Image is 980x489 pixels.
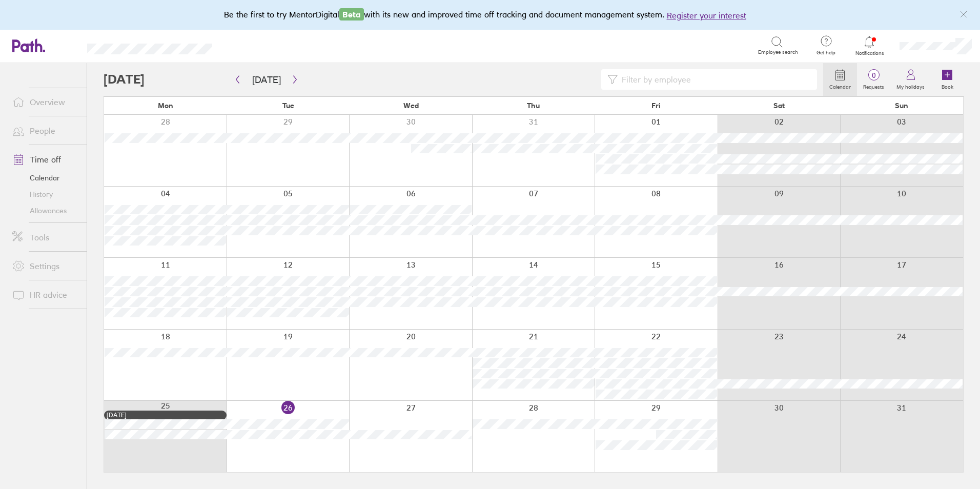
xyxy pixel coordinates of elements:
a: History [4,186,87,202]
a: My holidays [890,63,931,96]
span: Notifications [853,50,886,56]
label: Requests [857,81,890,90]
a: Tools [4,227,87,248]
a: Settings [4,256,87,276]
a: Notifications [853,35,886,56]
div: Be the first to try MentorDigital with its new and improved time off tracking and document manage... [224,8,757,22]
a: Calendar [823,63,857,96]
span: Sun [895,101,908,110]
a: Allowances [4,202,87,219]
a: People [4,120,87,141]
div: [DATE] [107,412,224,419]
a: Time off [4,149,87,170]
span: Sat [773,101,785,110]
a: Calendar [4,170,87,186]
label: Calendar [823,81,857,90]
label: Book [935,81,959,90]
span: Wed [403,101,419,110]
a: HR advice [4,284,87,305]
a: Book [931,63,964,96]
span: Employee search [758,49,798,55]
span: Beta [339,8,364,21]
span: Mon [158,101,173,110]
input: Filter by employee [618,70,811,89]
span: 0 [857,71,890,79]
span: Tue [282,101,294,110]
span: Thu [527,101,540,110]
span: Fri [651,101,661,110]
button: [DATE] [244,71,289,88]
div: Search [240,40,266,50]
button: Register your interest [667,9,746,22]
a: Overview [4,92,87,112]
a: 0Requests [857,63,890,96]
label: My holidays [890,81,931,90]
span: Get help [809,50,843,56]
